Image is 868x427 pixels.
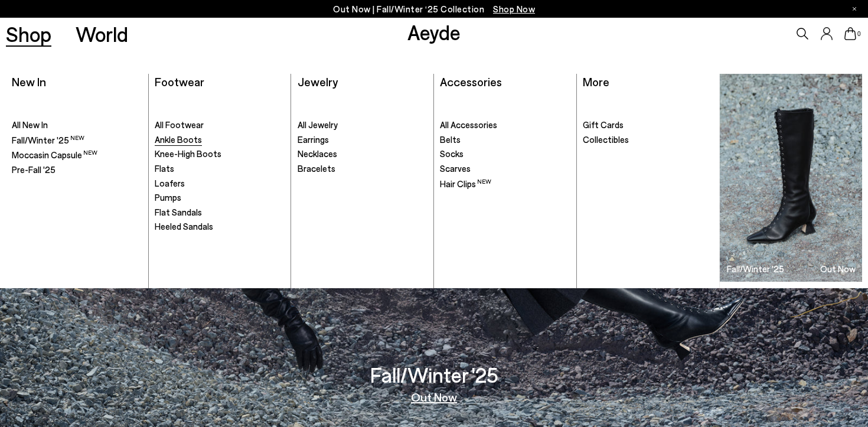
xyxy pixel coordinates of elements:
a: Ankle Boots [155,134,285,146]
span: All Jewelry [298,119,338,130]
a: Bracelets [298,163,428,175]
a: World [76,24,128,44]
a: Moccasin Capsule [12,149,142,161]
a: Fall/Winter '25 [12,134,142,146]
a: Shop [6,24,51,44]
span: Socks [440,148,464,159]
span: Loafers [155,178,185,188]
a: Necklaces [298,148,428,160]
a: More [583,74,609,89]
span: All New In [12,119,48,130]
a: Earrings [298,134,428,146]
a: Hair Clips [440,178,570,190]
span: Scarves [440,163,471,174]
a: 0 [844,27,856,40]
span: Flat Sandals [155,207,202,217]
span: Knee-High Boots [155,148,221,159]
a: All New In [12,119,142,131]
span: Pre-Fall '25 [12,164,56,175]
h3: Out Now [820,265,856,273]
a: Flats [155,163,285,175]
span: 0 [856,31,862,37]
a: Knee-High Boots [155,148,285,160]
span: All Accessories [440,119,497,130]
a: Out Now [411,391,457,403]
span: Navigate to /collections/new-in [493,4,535,14]
span: Pumps [155,192,181,203]
span: Ankle Boots [155,134,202,145]
a: All Jewelry [298,119,428,131]
a: All Footwear [155,119,285,131]
span: Hair Clips [440,178,491,189]
a: Heeled Sandals [155,221,285,233]
span: Gift Cards [583,119,624,130]
a: Collectibles [583,134,713,146]
img: Group_1295_900x.jpg [720,74,862,282]
a: Socks [440,148,570,160]
span: Fall/Winter '25 [12,135,84,145]
a: Fall/Winter '25 Out Now [720,74,862,282]
span: Belts [440,134,461,145]
a: New In [12,74,46,89]
h3: Fall/Winter '25 [727,265,784,273]
span: All Footwear [155,119,204,130]
span: Flats [155,163,174,174]
span: Heeled Sandals [155,221,213,232]
a: Belts [440,134,570,146]
a: Jewelry [298,74,338,89]
a: Pre-Fall '25 [12,164,142,176]
a: Accessories [440,74,502,89]
a: Gift Cards [583,119,713,131]
a: Footwear [155,74,204,89]
a: Flat Sandals [155,207,285,219]
span: Collectibles [583,134,629,145]
a: All Accessories [440,119,570,131]
a: Loafers [155,178,285,190]
a: Pumps [155,192,285,204]
span: Earrings [298,134,329,145]
span: Necklaces [298,148,337,159]
span: Moccasin Capsule [12,149,97,160]
a: Scarves [440,163,570,175]
h3: Fall/Winter '25 [370,364,498,385]
p: Out Now | Fall/Winter ‘25 Collection [333,2,535,17]
span: Bracelets [298,163,335,174]
a: Aeyde [407,19,461,44]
